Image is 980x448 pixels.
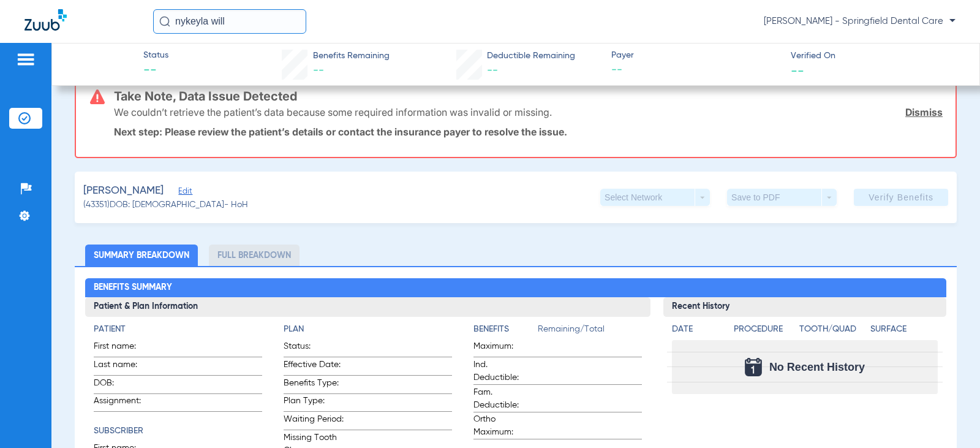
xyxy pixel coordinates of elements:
span: [PERSON_NAME] - Springfield Dental Care [764,15,956,28]
span: [PERSON_NAME] [83,183,164,199]
img: error-icon [90,89,105,104]
app-breakdown-title: Tooth/Quad [799,323,866,340]
p: We couldn’t retrieve the patient’s data because some required information was invalid or missing. [114,106,552,118]
span: Status: [284,340,344,357]
app-breakdown-title: Benefits [473,323,538,340]
span: Status [143,49,168,62]
span: -- [313,65,324,76]
h3: Patient & Plan Information [85,297,650,317]
h3: Recent History [663,297,946,317]
app-breakdown-title: Procedure [734,323,794,340]
h4: Patient [94,323,262,336]
span: Waiting Period: [284,413,344,430]
span: -- [487,65,498,76]
li: Summary Breakdown [85,245,198,266]
h2: Benefits Summary [85,278,946,298]
app-breakdown-title: Surface [870,323,937,340]
app-breakdown-title: Date [672,323,723,340]
h4: Benefits [473,323,538,336]
span: Plan Type: [284,395,344,411]
h4: Subscriber [94,425,262,438]
h3: Take Note, Data Issue Detected [114,90,943,102]
h4: Date [672,323,723,336]
span: First name: [94,340,154,357]
span: -- [143,63,168,80]
h4: Plan [284,323,452,336]
span: Effective Date: [284,359,344,375]
p: Next step: Please review the patient’s details or contact the insurance payer to resolve the issue. [114,126,943,138]
h4: Surface [870,323,937,336]
span: Remaining/Total [538,323,642,340]
h4: Tooth/Quad [799,323,866,336]
span: Benefits Remaining [313,50,390,63]
img: Zuub Logo [24,9,67,31]
li: Full Breakdown [209,245,300,266]
img: hamburger-icon [16,52,36,67]
span: Assignment: [94,395,154,411]
span: Deductible Remaining [487,50,575,63]
span: (43351) DOB: [DEMOGRAPHIC_DATA] - HoH [83,199,248,211]
span: Payer [611,49,780,62]
span: -- [611,63,780,78]
span: Maximum: [473,340,533,357]
span: Ind. Deductible: [473,359,533,384]
span: Benefits Type: [284,377,344,393]
span: Verified On [791,50,960,63]
span: Fam. Deductible: [473,386,533,412]
img: Calendar [745,358,762,376]
span: Edit [178,187,189,199]
span: DOB: [94,377,154,393]
input: Search for patients [153,9,306,34]
span: Last name: [94,359,154,375]
a: Dismiss [905,106,943,118]
img: Search Icon [159,16,170,27]
span: Ortho Maximum: [473,413,533,439]
h4: Procedure [734,323,794,336]
span: -- [791,64,804,77]
span: No Recent History [769,361,865,373]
